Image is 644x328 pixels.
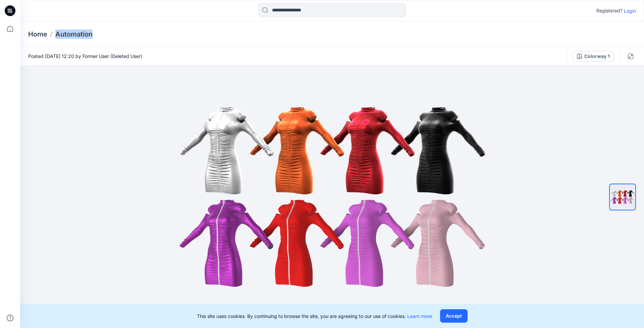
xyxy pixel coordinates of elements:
p: Automation [55,29,93,39]
a: Former User (Deleted User) [83,53,142,59]
a: Home [28,29,47,39]
span: Posted [DATE] 12:20 by [28,53,142,60]
div: Colorway 1 [584,53,610,60]
a: Learn more [407,313,432,319]
p: Login [624,7,636,14]
p: This site uses cookies. By continuing to browse the site, you are agreeing to our use of cookies. [197,313,432,320]
p: Registered? [596,7,623,15]
img: AUTOMATION_FOR_VIEW_Plain_All colorways (4) [610,184,635,210]
button: Colorway 1 [573,51,614,62]
img: eyJhbGciOiJIUzI1NiIsImtpZCI6IjAiLCJzbHQiOiJzZXMiLCJ0eXAiOiJKV1QifQ.eyJkYXRhIjp7InR5cGUiOiJzdG9yYW... [164,96,500,298]
button: Accept [440,309,468,323]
